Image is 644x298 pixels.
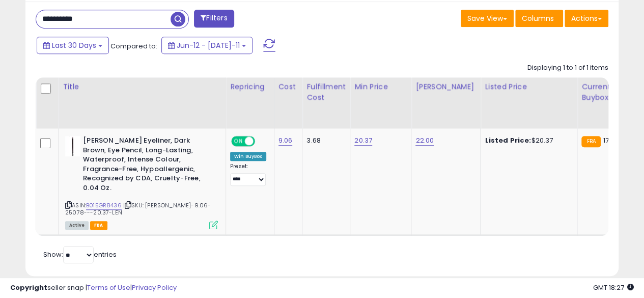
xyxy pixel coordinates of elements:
span: All listings currently available for purchase on Amazon [65,221,89,230]
span: Columns [522,13,554,23]
a: 20.37 [354,136,372,146]
div: Cost [278,82,298,92]
b: Listed Price: [485,136,531,145]
div: Displaying 1 to 1 of 1 items [527,63,608,73]
button: Jun-12 - [DATE]-11 [161,37,253,54]
button: Actions [565,10,608,27]
button: Columns [515,10,563,27]
div: Fulfillment Cost [306,82,346,103]
a: Privacy Policy [132,283,177,292]
span: Jun-12 - [DATE]-11 [177,40,240,50]
div: Title [63,82,221,92]
button: Last 30 Days [37,37,109,54]
div: [PERSON_NAME] [415,82,476,92]
span: ON [232,137,245,146]
button: Filters [194,10,234,28]
a: Terms of Use [87,283,130,292]
button: Save View [461,10,514,27]
strong: Copyright [10,283,47,292]
div: Listed Price [485,82,573,92]
div: Repricing [230,82,270,92]
span: FBA [90,221,107,230]
div: 3.68 [306,136,342,145]
div: Current Buybox Price [581,82,634,103]
a: B015GR8436 [86,201,122,210]
span: 17.99 [603,136,619,145]
div: Min Price [354,82,407,92]
span: Last 30 Days [52,40,96,50]
a: 22.00 [415,136,434,146]
span: 2025-08-11 18:27 GMT [593,283,634,292]
span: OFF [254,137,270,146]
div: ASIN: [65,136,218,228]
div: Win BuyBox [230,152,266,161]
span: Show: entries [43,250,117,259]
div: $20.37 [485,136,569,145]
a: 9.06 [278,136,293,146]
span: | SKU: [PERSON_NAME]-9.06-25078---20.37-LEN [65,201,211,216]
img: 21RCYWTCFzL._SL40_.jpg [65,136,80,156]
div: Preset: [230,163,266,186]
small: FBA [581,136,600,147]
span: Compared to: [110,41,157,51]
b: [PERSON_NAME] Eyeliner, Dark Brown, Eye Pencil, Long-Lasting, Waterproof, Intense Colour, Fragran... [83,136,207,195]
div: seller snap | | [10,283,177,293]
